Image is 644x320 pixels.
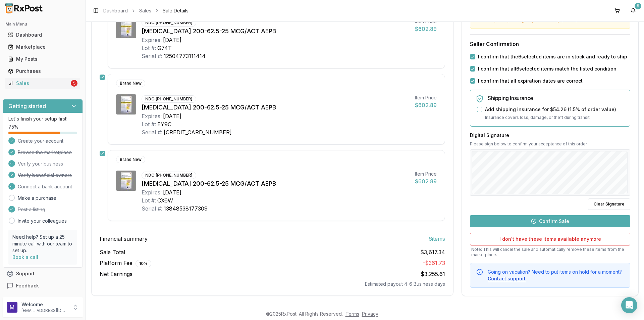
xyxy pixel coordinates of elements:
span: Verify beneficial owners [18,172,72,179]
div: [DATE] [163,36,181,44]
div: 9 [635,3,641,9]
div: Purchases [8,68,77,75]
h3: Seller Confirmation [470,40,630,48]
a: Terms [345,311,359,317]
a: Sales5 [5,77,80,89]
img: RxPost Logo [3,3,46,13]
a: Dashboard [103,7,128,14]
button: Confirm Sale [470,215,630,227]
div: [CREDIT_CARD_NUMBER] [164,128,232,136]
button: Dashboard [3,30,83,40]
a: Dashboard [5,29,80,41]
h5: Shipping Insurance [488,95,625,101]
div: Expires: [142,112,162,120]
label: Add shipping insurance for $54.26 ( 1.5 % of order value) [485,106,616,113]
div: [DATE] [163,188,181,196]
div: 13848538177309 [164,204,208,213]
p: [EMAIL_ADDRESS][DOMAIN_NAME] [21,308,68,313]
div: My Posts [8,56,77,62]
a: Sales [139,7,151,14]
label: I confirm that all 6 selected items match the listed condition [478,65,616,72]
div: CX6W [157,196,173,204]
button: Clear Signature [588,198,630,210]
span: - $361.73 [423,260,445,266]
div: Dashboard [8,32,77,38]
div: Sales [8,80,69,87]
div: 5 [71,80,77,87]
div: Brand New [116,80,145,87]
nav: breadcrumb [103,7,189,14]
img: Trelegy Ellipta 200-62.5-25 MCG/ACT AEPB [116,18,136,38]
a: Privacy [362,311,378,317]
span: $3,255.61 [421,271,445,277]
span: $3,617.34 [420,248,445,256]
div: Serial #: [142,204,162,213]
span: Net Earnings [100,270,132,278]
label: I confirm that all expiration dates are correct [478,78,583,84]
img: Trelegy Ellipta 200-62.5-25 MCG/ACT AEPB [116,171,136,191]
div: NDC: [PHONE_NUMBER] [142,19,196,27]
span: 6 item s [429,235,445,243]
button: Support [3,268,83,280]
div: Expires: [142,188,162,196]
p: Insurance covers loss, damage, or theft during transit. [485,114,625,121]
span: 75 % [8,124,18,130]
div: 10 % [136,260,151,267]
div: Estimated payout 4-6 Business days [100,281,445,287]
div: Brand New [116,156,145,163]
div: Marketplace [8,44,77,50]
span: Verify your business [18,161,63,167]
button: Contact support [488,275,526,282]
button: Feedback [3,280,83,292]
div: Going on vacation? Need to put items on hold for a moment? [488,268,625,282]
span: Sale Total [100,248,125,256]
div: Lot #: [142,196,156,204]
div: Expires: [142,36,162,44]
button: Sales5 [3,78,83,89]
a: My Posts [5,53,80,65]
p: Welcome [21,301,68,308]
button: Marketplace [3,42,83,52]
div: $602.89 [415,101,437,109]
div: Lot #: [142,120,156,128]
button: Purchases [3,66,83,77]
div: Lot #: [142,44,156,52]
div: 12504773111414 [164,52,206,60]
button: My Posts [3,54,83,64]
div: Item Price [415,94,437,101]
div: NDC: [PHONE_NUMBER] [142,172,196,179]
div: [MEDICAL_DATA] 200-62.5-25 MCG/ACT AEPB [142,103,410,112]
h3: Digital Signature [470,132,630,138]
h2: Main Menu [5,21,80,27]
h3: Getting started [8,102,46,110]
span: Feedback [16,282,39,289]
span: Ship this package by end of day [DATE] . [488,17,578,22]
img: Trelegy Ellipta 200-62.5-25 MCG/ACT AEPB [116,94,136,115]
div: Open Intercom Messenger [621,297,637,313]
a: Invite your colleagues [18,218,67,224]
div: G74T [157,44,172,52]
img: User avatar [7,302,17,313]
a: Make a purchase [18,195,56,201]
p: Note: This will cancel the sale and automatically remove these items from the marketplace. [470,246,630,257]
div: Serial #: [142,128,162,136]
label: I confirm that the 6 selected items are in stock and ready to ship [478,53,627,60]
div: Item Price [415,171,437,177]
div: $602.89 [415,25,437,33]
p: Please sign below to confirm your acceptance of this order [470,141,630,146]
div: EY9C [157,120,171,128]
div: $602.89 [415,177,437,185]
p: Need help? Set up a 25 minute call with our team to set up. [12,234,73,254]
a: Purchases [5,65,80,77]
span: Create your account [18,138,63,144]
span: Financial summary [100,235,148,243]
div: Serial #: [142,52,162,60]
span: Connect a bank account [18,183,72,190]
span: Post a listing [18,206,45,213]
a: Book a call [12,254,38,260]
p: Let's finish your setup first! [8,116,77,122]
div: [MEDICAL_DATA] 200-62.5-25 MCG/ACT AEPB [142,27,410,36]
div: [DATE] [163,112,181,120]
span: Sale Details [163,7,189,14]
a: Marketplace [5,41,80,53]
